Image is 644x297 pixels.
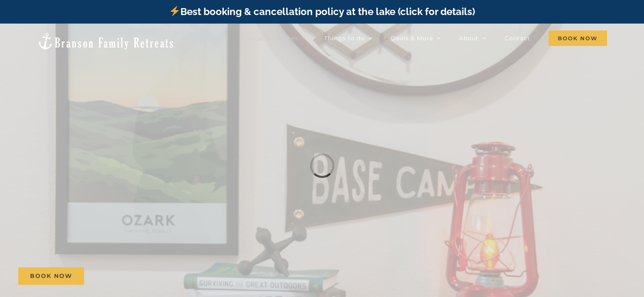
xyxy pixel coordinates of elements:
a: Contact [505,30,530,46]
span: About [459,35,479,41]
a: Vacation homes [247,30,306,46]
span: Vacation homes [247,35,298,41]
a: Book Now [18,267,84,285]
a: Deals & More [391,30,441,46]
span: Deals & More [391,35,433,41]
img: ⚡️ [170,6,180,16]
span: Book Now [30,273,72,280]
span: Contact [505,35,530,41]
nav: Main Menu [247,30,607,46]
a: Best booking & cancellation policy at the lake (click for details) [169,6,475,17]
a: Things to do [324,30,373,46]
span: Things to do [324,35,365,41]
span: Book Now [549,30,607,46]
img: Branson Family Retreats Logo [37,32,175,50]
a: About [459,30,486,46]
